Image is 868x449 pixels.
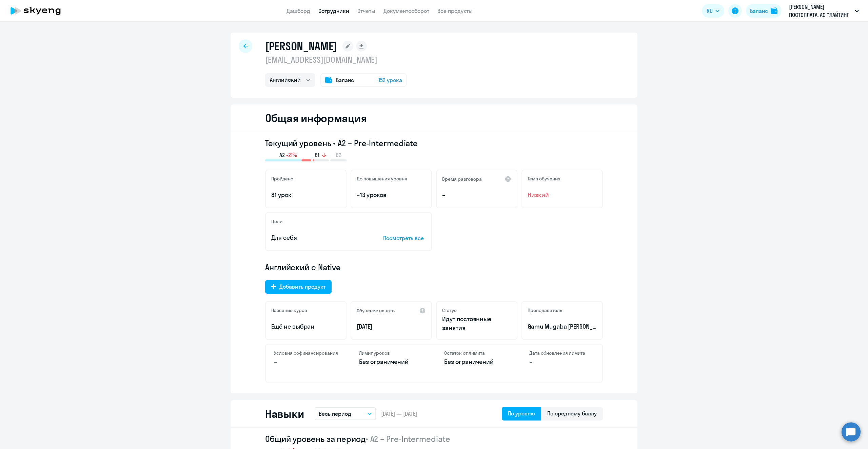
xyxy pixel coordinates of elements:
a: Документооборот [383,7,429,14]
span: B1 [315,151,319,159]
h5: Название курса [271,307,307,313]
button: Добавить продукт [265,280,332,294]
h2: Навыки [265,407,304,421]
span: Низкий [528,191,597,199]
p: Весь период [319,410,351,418]
h4: Условия софинансирования [274,350,339,356]
span: B2 [336,151,341,159]
p: [EMAIL_ADDRESS][DOMAIN_NAME] [265,54,407,65]
button: RU [702,4,724,18]
p: Идут постоянные занятия [442,315,511,332]
p: ~13 уроков [357,191,426,199]
p: [PERSON_NAME] ПОСТОПЛАТА, АО "ЛАЙТИНГ СОЛЮШНС" [789,3,852,19]
span: Баланс [336,76,354,84]
span: -21% [286,151,297,159]
div: Добавить продукт [279,282,325,291]
h5: Обучение начато [357,308,395,314]
span: Английский с Native [265,262,341,273]
div: Баланс [750,7,768,15]
h4: Лимит уроков [359,350,424,356]
h5: Цели [271,218,282,224]
p: Для себя [271,233,362,242]
h5: Статус [442,307,457,313]
h5: Пройдено [271,176,293,182]
p: Ещё не выбран [271,322,340,331]
p: Gamu Mugaba [PERSON_NAME] [528,322,597,331]
h2: Общий уровень за период [265,433,603,444]
p: 81 урок [271,191,340,199]
h5: Темп обучения [528,176,560,182]
h5: Время разговора [442,176,482,182]
img: balance [771,7,777,14]
button: Балансbalance [746,4,782,18]
span: • A2 – Pre-Intermediate [366,434,450,444]
h4: Дата обновления лимита [529,350,594,356]
span: 152 урока [378,76,402,84]
p: Посмотреть все [383,234,426,242]
h5: До повышения уровня [357,176,407,182]
span: RU [707,7,713,15]
span: A2 [279,151,285,159]
p: Без ограничений [444,357,509,366]
p: – [529,357,594,366]
button: [PERSON_NAME] ПОСТОПЛАТА, АО "ЛАЙТИНГ СОЛЮШНС" [786,3,862,19]
a: Сотрудники [318,7,349,14]
a: Дашборд [287,7,310,14]
h1: [PERSON_NAME] [265,39,337,53]
div: По уровню [508,409,535,417]
h2: Общая информация [265,111,367,125]
h3: Текущий уровень • A2 – Pre-Intermediate [265,138,603,149]
a: Все продукты [437,7,473,14]
a: Отчеты [357,7,375,14]
p: [DATE] [357,322,426,331]
p: Без ограничений [359,357,424,366]
h5: Преподаватель [528,307,562,313]
span: [DATE] — [DATE] [381,410,417,417]
p: – [442,191,511,199]
div: По среднему баллу [547,409,597,417]
p: – [274,357,339,366]
button: Весь период [315,407,376,420]
h4: Остаток от лимита [444,350,509,356]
